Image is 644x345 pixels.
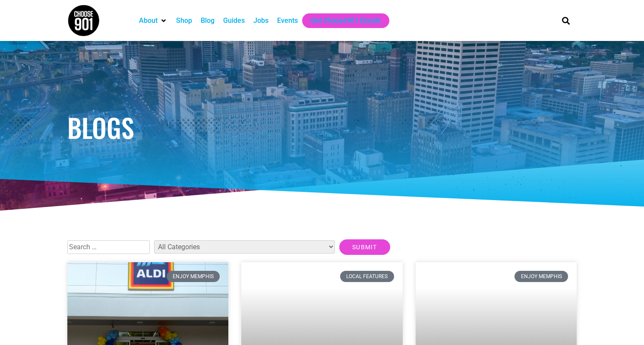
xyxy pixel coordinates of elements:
[167,271,220,282] div: Enjoy Memphis
[135,13,172,28] div: About
[67,240,150,254] input: Search …
[515,271,568,282] div: Enjoy Memphis
[339,239,390,255] input: Submit
[311,16,381,26] a: Get Choose901 Emails
[139,16,158,26] a: About
[67,114,577,140] h1: Blogs
[223,16,245,26] a: Guides
[559,13,573,28] div: Search
[277,16,298,26] a: Events
[201,16,215,26] a: Blog
[135,13,547,28] nav: Main nav
[253,16,268,26] a: Jobs
[176,16,192,26] a: Shop
[340,271,394,282] div: Local Features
